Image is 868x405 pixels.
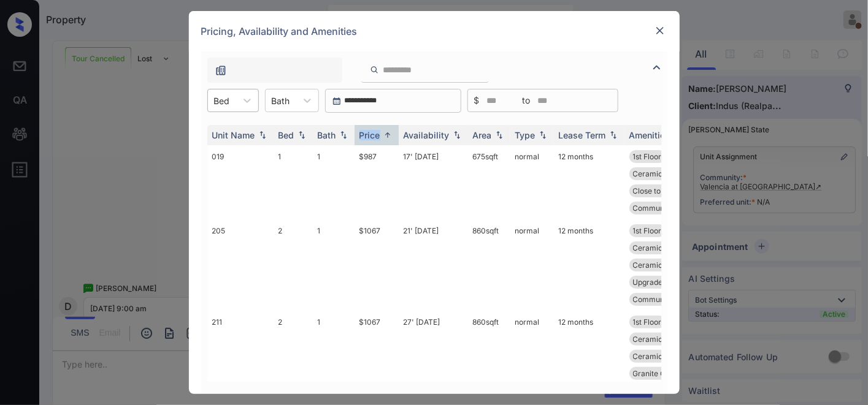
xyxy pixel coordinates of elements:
img: sorting [382,131,394,140]
span: 1st Floor [633,317,662,327]
img: sorting [451,131,463,140]
div: Bed [278,130,294,140]
td: 860 sqft [468,219,510,311]
span: 1st Floor [633,152,662,161]
img: icon-zuma [650,60,664,75]
span: Granite Counter... [633,369,694,378]
img: sorting [296,131,308,140]
div: Amenities [629,130,670,140]
span: Close to [PERSON_NAME]... [633,186,728,195]
img: icon-zuma [215,64,227,77]
div: Unit Name [212,130,255,140]
td: normal [510,219,554,311]
td: 17' [DATE] [399,145,468,219]
div: Area [473,130,492,140]
td: $1067 [355,219,399,311]
span: Ceramic Tile Be... [633,243,694,252]
td: 1 [313,145,355,219]
div: Bath [318,130,336,140]
span: $ [474,94,480,107]
td: 1 [313,219,355,311]
td: $987 [355,145,399,219]
span: Ceramic Tile Li... [633,352,691,361]
td: normal [510,145,554,219]
span: Ceramic Tile Be... [633,335,694,344]
td: 12 months [554,145,624,219]
img: sorting [493,131,505,140]
div: Pricing, Availability and Amenities [189,11,680,51]
span: Upgraded Tub Su... [633,278,699,287]
img: sorting [256,131,269,140]
img: sorting [337,131,350,140]
td: 205 [207,219,274,311]
img: sorting [537,131,549,140]
img: icon-zuma [370,64,379,75]
span: 1st Floor [633,226,662,235]
span: Community Fee [633,295,688,304]
img: close [654,25,666,37]
span: Ceramic Tile Li... [633,260,691,270]
span: Ceramic Tile Di... [633,169,693,178]
td: 019 [207,145,274,219]
span: Community Fee [633,203,688,213]
td: 675 sqft [468,145,510,219]
div: Lease Term [559,130,606,140]
div: Price [359,130,380,140]
td: 12 months [554,219,624,311]
td: 2 [274,219,313,311]
td: 1 [274,145,313,219]
img: sorting [607,131,620,140]
span: to [523,94,531,107]
div: Type [515,130,536,140]
div: Availability [404,130,450,140]
td: 21' [DATE] [399,219,468,311]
